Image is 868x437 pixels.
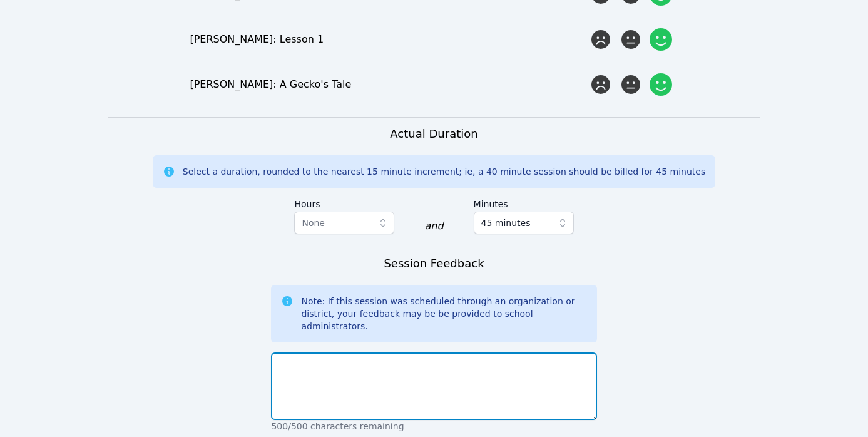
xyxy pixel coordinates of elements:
[190,77,588,92] div: [PERSON_NAME]: A Gecko's Tale
[190,32,588,47] div: [PERSON_NAME]: Lesson 1
[474,193,574,212] label: Minutes
[390,125,477,143] h3: Actual Duration
[384,255,484,272] h3: Session Feedback
[302,218,325,228] span: None
[271,420,596,433] p: 500/500 characters remaining
[301,295,586,332] div: Note: If this session was scheduled through an organization or district, your feedback may be be ...
[481,215,531,230] span: 45 minutes
[183,165,705,178] div: Select a duration, rounded to the nearest 15 minute increment; ie, a 40 minute session should be ...
[474,212,574,234] button: 45 minutes
[424,218,443,234] div: and
[294,193,394,212] label: Hours
[294,212,394,234] button: None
